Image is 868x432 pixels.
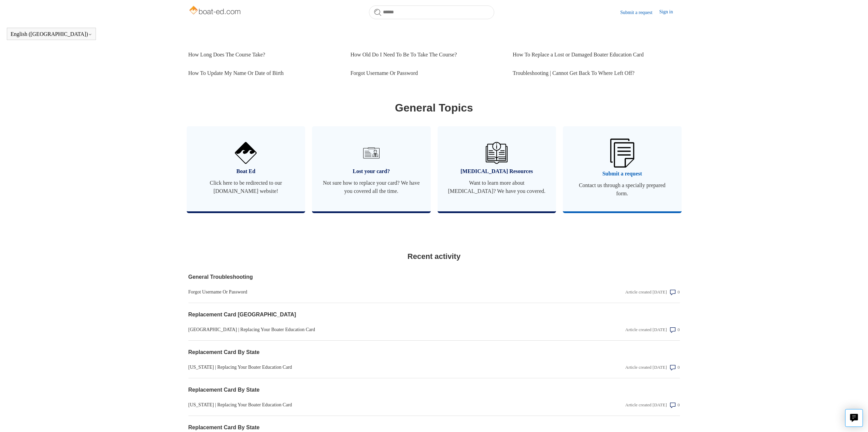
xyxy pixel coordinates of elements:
[448,167,546,175] span: [MEDICAL_DATA] Resources
[620,9,659,16] a: Submit a request
[197,167,295,175] span: Boat Ed
[197,179,295,195] span: Click here to be redirected to our [DOMAIN_NAME] website!
[625,289,667,296] div: Article created [DATE]
[188,348,532,356] a: Replacement Card By State
[188,288,532,296] a: Forgot Username Or Password
[188,273,532,281] a: General Troubleshooting
[573,170,671,178] span: Submit a request
[625,402,667,408] div: Article created [DATE]
[610,139,634,167] img: 01HZPCYW3NK71669VZTW7XY4G9
[188,64,340,82] a: How To Update My Name Or Date of Birth
[486,142,508,164] img: 01HZPCYVZMCNPYXCC0DPA2R54M
[438,126,556,211] a: [MEDICAL_DATA] Resources Want to learn more about [MEDICAL_DATA]? We have you covered.
[513,64,675,82] a: Troubleshooting | Cannot Get Back To Where Left Off?
[625,326,667,333] div: Article created [DATE]
[188,251,680,262] h2: Recent activity
[513,45,675,64] a: How To Replace a Lost or Damaged Boater Education Card
[360,142,382,164] img: 01HZPCYVT14CG9T703FEE4SFXC
[659,8,680,16] a: Sign in
[188,364,532,371] a: [US_STATE] | Replacing Your Boater Education Card
[188,45,340,64] a: How Long Does The Course Take?
[322,167,421,175] span: Lost your card?
[188,423,532,432] a: Replacement Card By State
[563,126,682,211] a: Submit a request Contact us through a specially prepared form.
[188,311,532,319] a: Replacement Card [GEOGRAPHIC_DATA]
[188,326,532,333] a: [GEOGRAPHIC_DATA] | Replacing Your Boater Education Card
[188,100,680,116] h1: General Topics
[351,45,502,64] a: How Old Do I Need To Be To Take The Course?
[188,4,243,18] img: Boat-Ed Help Center home page
[845,409,863,427] button: Live chat
[188,401,532,408] a: [US_STATE] | Replacing Your Boater Education Card
[235,142,257,164] img: 01HZPCYVNCVF44JPJQE4DN11EA
[312,126,431,211] a: Lost your card? Not sure how to replace your card? We have you covered all the time.
[625,364,667,371] div: Article created [DATE]
[187,126,305,211] a: Boat Ed Click here to be redirected to our [DOMAIN_NAME] website!
[188,386,532,394] a: Replacement Card By State
[573,181,671,198] span: Contact us through a specially prepared form.
[369,5,494,19] input: Search
[351,64,502,82] a: Forgot Username Or Password
[11,31,92,37] button: English ([GEOGRAPHIC_DATA])
[448,179,546,195] span: Want to learn more about [MEDICAL_DATA]? We have you covered.
[322,179,421,195] span: Not sure how to replace your card? We have you covered all the time.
